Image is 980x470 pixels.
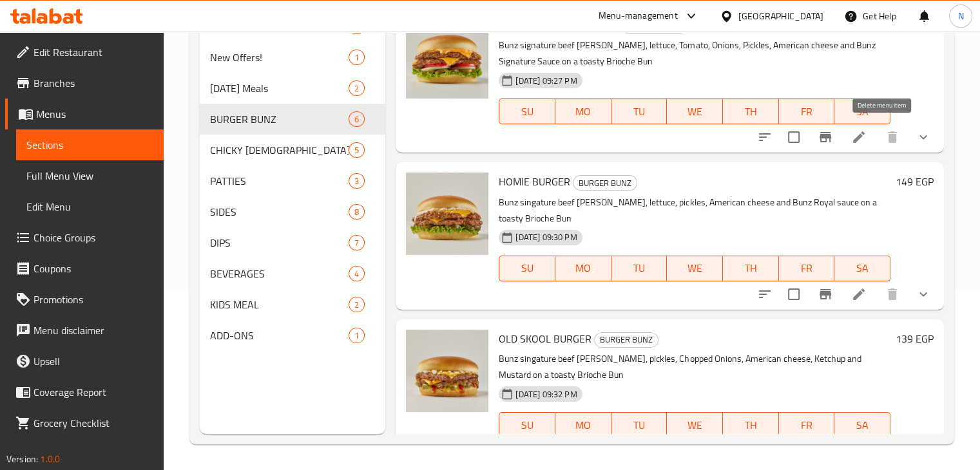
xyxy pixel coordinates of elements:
[210,142,349,158] div: CHICKY CHICK
[16,191,164,222] a: Edit Menu
[784,416,830,435] span: FR
[5,37,164,68] a: Edit Restaurant
[908,122,939,153] button: show more
[896,330,934,348] h6: 139 EGP
[34,353,153,369] span: Upsell
[40,451,60,467] span: 1.0.0
[349,268,364,280] span: 4
[810,279,841,310] button: Branch-specific-item
[510,75,582,87] span: [DATE] 09:27 PM
[510,388,582,400] span: [DATE] 09:32 PM
[504,416,550,435] span: SU
[499,329,591,348] span: OLD SKOOL BURGER
[611,412,668,438] button: TU
[5,68,164,99] a: Branches
[349,52,364,64] span: 1
[210,50,349,65] span: New Offers!
[349,266,365,281] div: items
[200,6,386,356] nav: Menu sections
[916,287,931,302] svg: Show Choices
[5,346,164,377] a: Upsell
[667,412,723,438] button: WE
[728,102,774,121] span: TH
[36,106,153,122] span: Menus
[504,102,550,121] span: SU
[667,99,723,124] button: WE
[5,408,164,438] a: Grocery Checklist
[200,73,386,104] div: [DATE] Meals2
[406,330,488,412] img: OLD SKOOL BURGER
[499,37,890,70] p: Bunz signature beef [PERSON_NAME], lettuce, Tomato, Onions, Pickles, American cheese and Bunz Sig...
[916,129,931,145] svg: Show Choices
[672,102,718,121] span: WE
[200,42,386,73] div: New Offers!1
[349,206,364,218] span: 8
[210,235,349,250] span: DIPS
[6,451,38,467] span: Version:
[210,297,349,312] span: KIDS MEAL
[349,328,365,343] div: items
[210,328,349,343] span: ADD-ONS
[26,137,153,153] span: Sections
[16,129,164,160] a: Sections
[779,256,835,281] button: FR
[555,412,611,438] button: MO
[573,176,637,191] span: BURGER BUNZ
[349,142,365,158] div: items
[499,256,555,281] button: SU
[200,227,386,258] div: DIPS7
[834,256,890,281] button: SA
[349,297,365,312] div: items
[210,204,349,220] div: SIDES
[499,99,555,124] button: SU
[595,332,658,347] span: BURGER BUNZ
[749,279,780,310] button: sort-choices
[573,175,637,191] div: BURGER BUNZ
[349,113,364,126] span: 6
[877,122,908,153] button: delete
[349,299,364,311] span: 2
[200,320,386,351] div: ADD-ONS1
[617,259,662,277] span: TU
[728,259,774,277] span: TH
[26,199,153,214] span: Edit Menu
[34,292,153,307] span: Promotions
[617,102,662,121] span: TU
[779,412,835,438] button: FR
[499,172,570,191] span: HOMIE BURGER
[499,351,890,383] p: Bunz singature beef [PERSON_NAME], pickles, Chopped Onions, American cheese, Ketchup and Mustard ...
[34,75,153,91] span: Branches
[200,289,386,320] div: KIDS MEAL2
[210,173,349,189] span: PATTIES
[210,80,349,96] span: [DATE] Meals
[210,80,349,96] div: Ramadan Meals
[896,173,934,191] h6: 149 EGP
[738,9,823,23] div: [GEOGRAPHIC_DATA]
[834,412,890,438] button: SA
[210,111,349,127] span: BURGER BUNZ
[594,332,658,348] div: BURGER BUNZ
[851,129,867,145] a: Edit menu item
[561,416,606,435] span: MO
[561,259,606,277] span: MO
[851,287,867,302] a: Edit menu item
[896,16,934,34] h6: 159 EGP
[200,258,386,289] div: BEVERAGES4
[779,99,835,124] button: FR
[611,256,668,281] button: TU
[611,99,668,124] button: TU
[908,279,939,310] button: show more
[840,102,885,121] span: SA
[840,259,885,277] span: SA
[200,135,386,165] div: CHICKY [DEMOGRAPHIC_DATA]5
[561,102,606,121] span: MO
[349,82,364,95] span: 2
[349,235,365,250] div: items
[34,261,153,276] span: Coupons
[723,256,779,281] button: TH
[499,194,890,227] p: Bunz singature beef [PERSON_NAME], lettuce, pickles, American cheese and Bunz Royal sauce on a to...
[34,323,153,338] span: Menu disclaimer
